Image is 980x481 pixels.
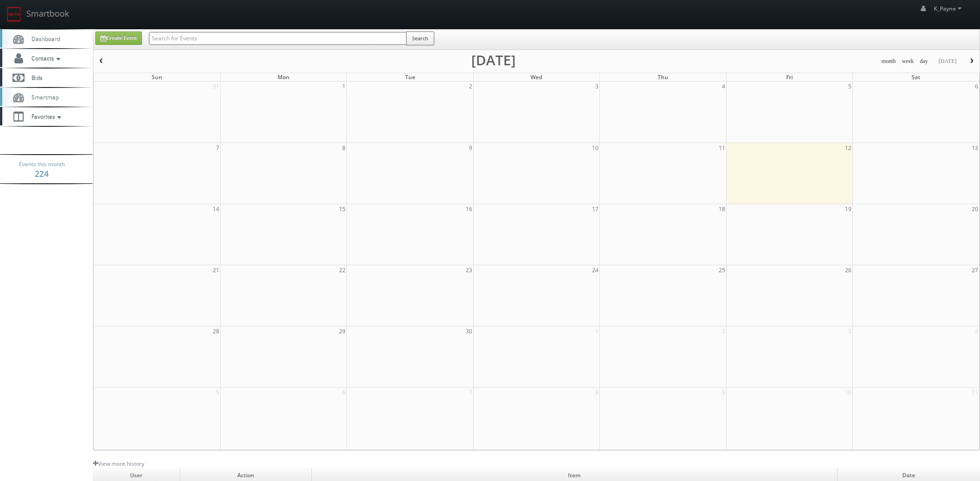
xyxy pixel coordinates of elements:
span: 28 [212,326,220,336]
span: Favorites [27,112,63,120]
span: Fri [786,73,793,81]
span: 3 [847,326,852,336]
span: 10 [844,387,852,397]
span: 25 [718,265,726,275]
span: 6 [341,387,346,397]
input: Search for Events [149,32,407,45]
span: 4 [721,81,726,91]
span: Tue [405,73,415,81]
span: 16 [465,204,473,214]
span: 19 [844,204,852,214]
span: Sun [152,73,162,81]
span: Contacts [27,54,62,62]
span: 27 [971,265,979,275]
span: 11 [971,387,979,397]
button: day [917,56,931,67]
span: 22 [338,265,346,275]
span: 3 [594,81,599,91]
span: 5 [215,387,220,397]
span: Thu [658,73,668,81]
span: 6 [974,81,979,91]
span: 11 [718,143,726,153]
span: 8 [594,387,599,397]
span: 7 [215,143,220,153]
span: 1 [341,81,346,91]
a: View more history [93,460,144,468]
span: 21 [212,265,220,275]
span: 10 [591,143,599,153]
strong: 224 [35,168,49,179]
span: 1 [594,326,599,336]
span: 23 [465,265,473,275]
button: Search [406,31,434,45]
a: Create Event [95,31,142,45]
span: 2 [468,81,473,91]
button: month [878,56,899,67]
span: 2 [721,326,726,336]
span: Events this month [19,160,65,169]
span: 24 [591,265,599,275]
span: 8 [341,143,346,153]
span: Bids [27,74,43,81]
span: 9 [721,387,726,397]
span: 7 [468,387,473,397]
h2: [DATE] [471,56,516,65]
span: 4 [974,326,979,336]
span: 30 [465,326,473,336]
span: 15 [338,204,346,214]
span: 9 [468,143,473,153]
span: Dashboard [27,35,60,43]
span: K_Payne [934,5,964,12]
span: 18 [718,204,726,214]
span: 20 [971,204,979,214]
span: 12 [844,143,852,153]
span: Smartmap [27,93,59,101]
span: 13 [971,143,979,153]
span: Mon [277,73,290,81]
span: 26 [844,265,852,275]
span: Sat [912,73,920,81]
button: week [899,56,917,67]
button: [DATE] [935,56,960,67]
span: 29 [338,326,346,336]
span: Wed [530,73,542,81]
span: 14 [212,204,220,214]
span: 31 [212,81,220,91]
span: 5 [847,81,852,91]
img: smartbook-logo.png [7,7,22,22]
span: 17 [591,204,599,214]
